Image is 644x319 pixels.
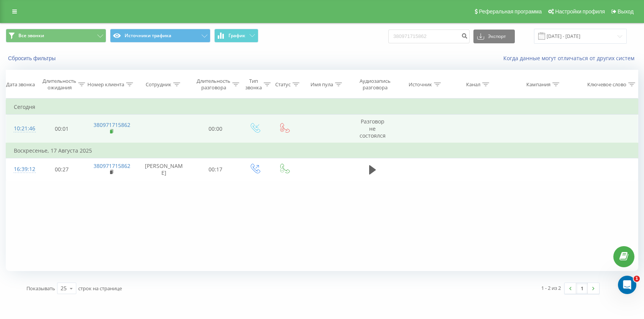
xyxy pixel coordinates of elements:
span: Реферальная программа [479,8,542,15]
div: Ключевое слово [587,81,626,88]
button: Экспорт [473,30,515,43]
td: Сегодня [6,99,638,115]
button: График [214,29,258,43]
div: Канал [466,81,480,88]
a: 380971715862 [94,162,130,169]
span: Все звонки [18,33,44,39]
a: 1 [576,283,588,294]
span: График [228,33,245,38]
td: Воскресенье, 17 Августа 2025 [6,143,638,158]
div: Источник [409,81,432,88]
div: 1 - 2 из 2 [541,284,561,292]
div: Сотрудник [146,81,171,88]
td: 00:27 [37,158,86,181]
td: [PERSON_NAME] [136,158,191,181]
a: 380971715862 [94,121,130,128]
iframe: Intercom live chat [618,276,636,294]
span: Настройки профиля [555,8,605,15]
div: Статус [275,81,291,88]
div: 25 [61,284,67,292]
span: Выход [618,8,634,15]
div: Тип звонка [245,78,262,91]
div: Имя пула [310,81,333,88]
td: 00:01 [37,115,86,143]
a: Когда данные могут отличаться от других систем [503,54,638,62]
input: Поиск по номеру [388,30,470,43]
button: Все звонки [6,29,106,43]
div: Длительность разговора [197,78,230,91]
div: Длительность ожидания [43,78,76,91]
button: Сбросить фильтры [6,55,59,62]
div: Аудиозапись разговора [356,78,394,91]
div: 16:39:12 [14,162,30,177]
div: Дата звонка [6,81,35,88]
div: 10:21:46 [14,121,30,136]
td: 00:00 [191,115,240,143]
td: 00:17 [191,158,240,181]
div: Номер клиента [87,81,124,88]
span: строк на странице [78,285,122,292]
span: Разговор не состоялся [360,118,386,139]
span: Показывать [26,285,55,292]
button: Источники трафика [110,29,210,43]
div: Кампания [526,81,550,88]
span: 1 [634,276,640,282]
